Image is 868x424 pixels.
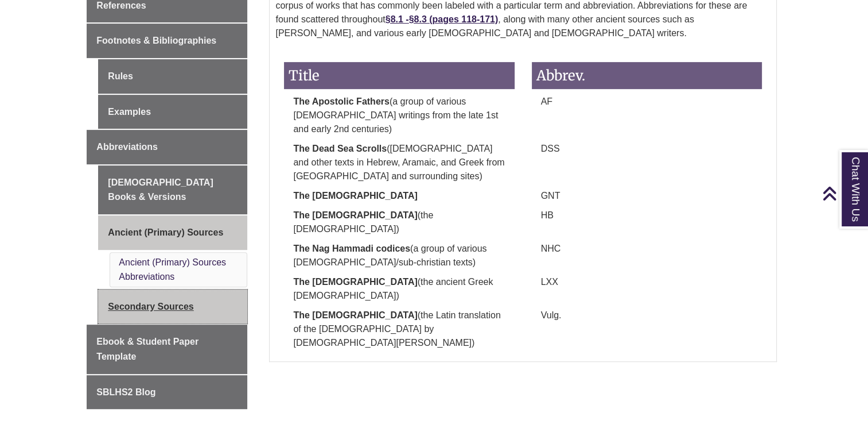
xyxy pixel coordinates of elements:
[284,62,514,89] h3: Title
[284,95,514,136] p: (a group of various [DEMOGRAPHIC_DATA] writings from the late 1st and early 2nd centuries)
[98,95,247,129] a: Examples
[98,215,247,250] a: Ancient (Primary) Sources
[96,387,155,397] span: SBLHS2 Blog
[532,209,762,222] p: HB
[293,191,417,201] strong: The [DEMOGRAPHIC_DATA]
[532,275,762,289] p: LXX
[293,144,387,153] strong: The Dead Sea Scrolls
[87,375,247,410] a: SBLHS2 Blog
[87,24,247,58] a: Footnotes & Bibliographies
[293,244,410,253] strong: The Nag Hammadi codices
[87,130,247,164] a: Abbreviations
[87,325,247,373] a: Ebook & Student Paper Template
[98,59,247,94] a: Rules
[96,142,158,152] span: Abbreviations
[293,277,417,287] strong: The [DEMOGRAPHIC_DATA]
[96,337,198,361] span: Ebook & Student Paper Template
[96,36,216,45] span: Footnotes & Bibliographies
[386,14,499,24] a: §8.1 -§8.3 (pages 118-171)
[532,95,762,109] p: AF
[386,14,409,24] strong: §8.1 -
[284,242,514,269] p: (a group of various [DEMOGRAPHIC_DATA]/sub-christian texts)
[293,97,389,106] strong: The Apostolic Fathers
[284,209,514,236] p: (the [DEMOGRAPHIC_DATA])
[293,310,417,320] strong: The [DEMOGRAPHIC_DATA]
[822,186,865,201] a: Back to Top
[284,275,514,303] p: (the ancient Greek [DEMOGRAPHIC_DATA])
[532,309,762,322] p: Vulg.
[532,62,762,89] h3: Abbrev.
[284,309,514,350] p: (the Latin translation of the [DEMOGRAPHIC_DATA] by [DEMOGRAPHIC_DATA][PERSON_NAME])
[532,142,762,156] p: DSS
[532,242,762,256] p: NHC
[119,257,226,282] a: Ancient (Primary) Sources Abbreviations
[532,189,762,203] p: GNT
[293,210,417,220] strong: The [DEMOGRAPHIC_DATA]
[98,290,247,324] a: Secondary Sources
[409,14,499,24] strong: §8.3 (pages 118-171)
[284,142,514,183] p: ([DEMOGRAPHIC_DATA] and other texts in Hebrew, Aramaic, and Greek from [GEOGRAPHIC_DATA] and surr...
[98,165,247,214] a: [DEMOGRAPHIC_DATA] Books & Versions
